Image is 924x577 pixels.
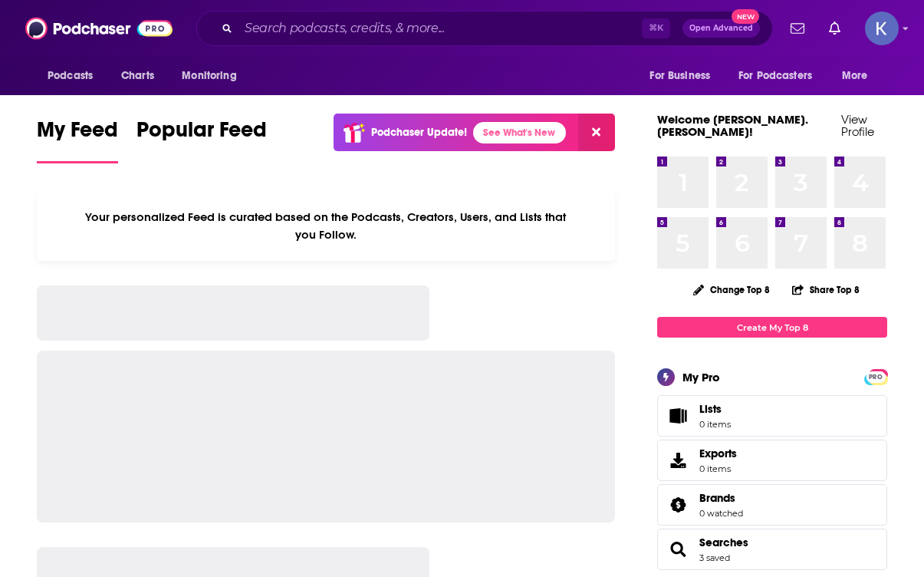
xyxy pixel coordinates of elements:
[663,405,693,427] span: Lists
[699,491,735,505] span: Brands
[791,275,860,305] button: Share Top 8
[699,402,731,416] span: Lists
[682,370,720,384] div: My Pro
[831,61,887,91] button: open menu
[823,15,847,41] a: Show notifications dropdown
[473,122,566,143] a: See What's New
[663,494,693,516] a: Brands
[121,65,154,87] span: Charts
[699,447,737,460] span: Exports
[865,12,899,45] span: Logged in as kristina.caracciolo
[865,12,899,45] button: Show profile menu
[784,15,811,41] a: Show notifications dropdown
[37,117,118,163] a: My Feed
[182,65,236,87] span: Monitoring
[196,11,773,46] div: Search podcasts, credits, & more...
[642,18,670,38] span: ⌘ K
[728,61,834,91] button: open menu
[657,317,887,338] a: Create My Top 8
[866,371,885,383] span: PRO
[699,402,722,416] span: Lists
[699,536,748,549] a: Searches
[841,112,874,139] a: View Profile
[663,450,693,471] span: Exports
[699,419,731,430] span: 0 items
[865,12,899,45] img: User Profile
[657,395,887,437] a: Lists
[136,117,267,152] span: Popular Feed
[136,117,267,163] a: Popular Feed
[37,61,113,91] button: open menu
[639,61,729,91] button: open menu
[657,484,887,526] span: Brands
[682,19,760,38] button: Open AdvancedNew
[37,117,118,152] span: My Feed
[699,552,730,563] a: 3 saved
[657,112,808,139] a: Welcome [PERSON_NAME].[PERSON_NAME]!
[738,65,812,87] span: For Podcasters
[699,463,737,474] span: 0 items
[238,16,642,41] input: Search podcasts, credits, & more...
[699,491,743,505] a: Brands
[732,9,759,24] span: New
[684,280,779,299] button: Change Top 8
[649,65,710,87] span: For Business
[37,191,615,261] div: Your personalized Feed is curated based on the Podcasts, Creators, Users, and Lists that you Follow.
[657,440,887,481] a: Exports
[25,14,173,43] img: Podchaser - Follow, Share and Rate Podcasts
[689,25,753,32] span: Open Advanced
[866,371,885,382] a: PRO
[842,65,868,87] span: More
[663,539,693,560] a: Searches
[171,61,256,91] button: open menu
[699,508,743,519] a: 0 watched
[371,126,467,139] p: Podchaser Update!
[48,65,93,87] span: Podcasts
[111,61,163,91] a: Charts
[657,529,887,570] span: Searches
